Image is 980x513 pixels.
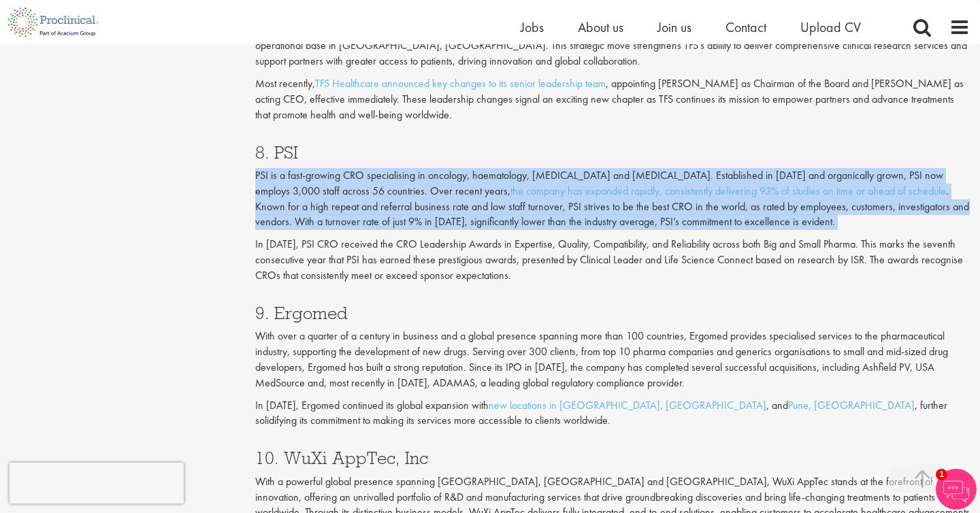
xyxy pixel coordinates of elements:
iframe: reCAPTCHA [10,463,184,503]
a: About us [578,18,623,36]
a: Pune, [GEOGRAPHIC_DATA] [788,398,915,412]
span: 1 [936,469,947,480]
h3: 10. WuXi AppTec, Inc [255,449,970,467]
a: Contact [725,18,766,36]
p: Most recently, , appointing [PERSON_NAME] as Chairman of the Board and [PERSON_NAME] as acting CE... [255,76,970,123]
a: the company has expanded rapidly, consistently delivering 93% of studies on time or ahead of sche... [510,184,946,198]
a: Join us [657,18,691,36]
a: new locations in [GEOGRAPHIC_DATA], [GEOGRAPHIC_DATA] [489,398,766,412]
p: PSI is a fast-growing CRO specialising in oncology, haematology, [MEDICAL_DATA] and [MEDICAL_DATA... [255,168,970,230]
h3: 9. Ergomed [255,304,970,322]
a: Jobs [521,18,544,36]
a: TFS Healthcare announced key changes to its senior leadership team [315,76,606,90]
h3: 8. PSI [255,144,970,161]
p: In [DATE], PSI CRO received the CRO Leadership Awards in Expertise, Quality, Compatibility, and R... [255,237,970,284]
a: Upload CV [800,18,861,36]
p: In [DATE], Ergomed continued its global expansion with , and , further solidifying its commitment... [255,398,970,429]
img: Chatbot [936,469,977,510]
p: With over a quarter of a century in business and a global presence spanning more than 100 countri... [255,329,970,391]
